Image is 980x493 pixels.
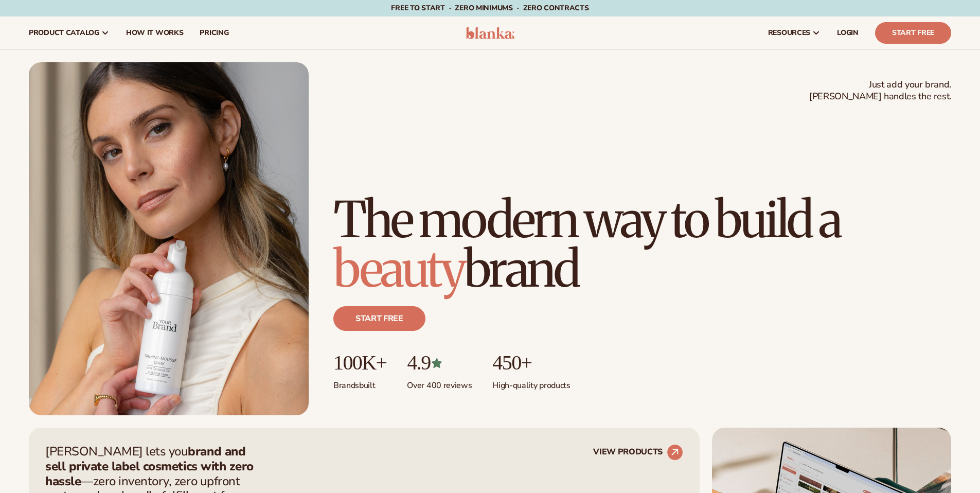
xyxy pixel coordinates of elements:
span: beauty [333,238,464,300]
a: How It Works [118,16,192,49]
span: pricing [200,29,228,37]
span: resources [768,29,810,37]
span: product catalog [29,29,99,37]
span: LOGIN [837,29,859,37]
a: LOGIN [829,16,867,49]
span: Just add your brand. [PERSON_NAME] handles the rest. [809,79,951,103]
p: 100K+ [333,351,386,374]
span: How It Works [126,29,184,37]
span: Free to start · ZERO minimums · ZERO contracts [391,3,589,13]
p: 4.9 [407,351,472,374]
strong: brand and sell private label cosmetics with zero hassle [45,443,254,489]
a: Start free [333,306,425,331]
a: product catalog [21,16,118,49]
img: logo [466,27,514,39]
a: VIEW PRODUCTS [593,444,683,461]
a: resources [760,16,829,49]
h1: The modern way to build a brand [333,195,951,294]
p: Brands built [333,374,386,391]
a: pricing [191,16,237,49]
p: Over 400 reviews [407,374,472,391]
p: High-quality products [492,374,570,391]
img: Female holding tanning mousse. [29,62,309,415]
p: 450+ [492,351,570,374]
a: Start Free [875,22,951,44]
